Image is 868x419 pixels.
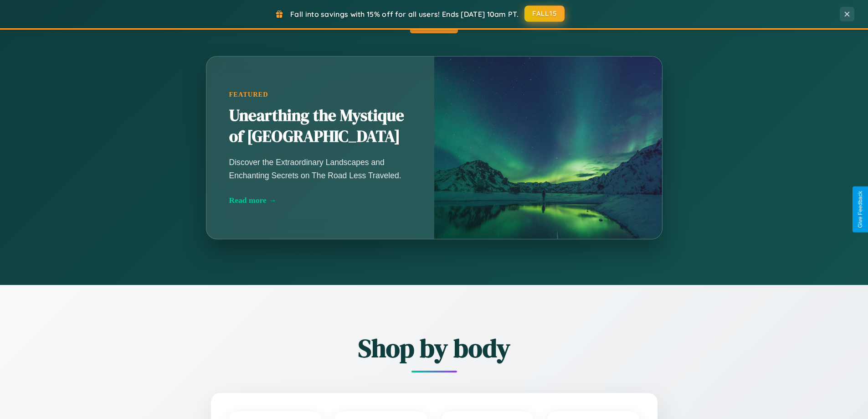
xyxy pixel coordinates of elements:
span: Fall into savings with 15% off for all users! Ends [DATE] 10am PT. [290,10,519,19]
h2: Shop by body [161,331,708,366]
button: FALL15 [524,5,565,22]
p: Discover the Extraordinary Landscapes and Enchanting Secrets on The Road Less Traveled. [229,156,411,181]
div: Read more → [229,196,411,205]
div: Give Feedback [857,191,863,228]
h2: Unearthing the Mystique of [GEOGRAPHIC_DATA] [229,105,411,147]
div: Featured [229,91,411,98]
